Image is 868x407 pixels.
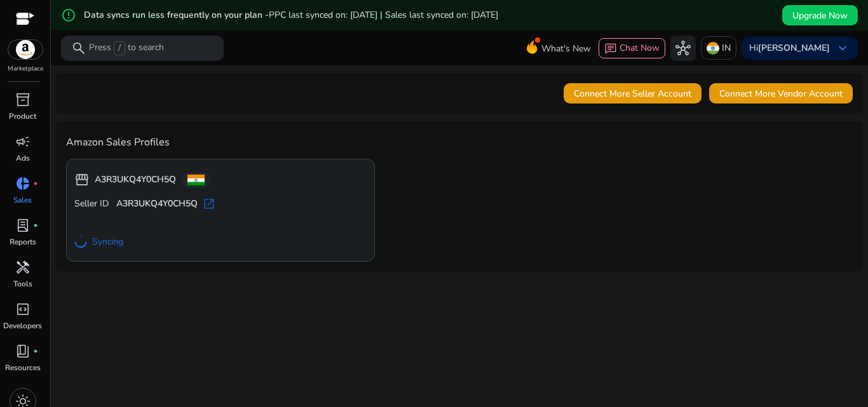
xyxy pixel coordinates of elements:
[670,36,696,61] button: hub
[203,197,215,210] span: open_in_new
[9,110,36,122] p: Product
[8,40,43,59] img: amazon.svg
[114,41,125,55] span: /
[15,302,31,317] span: code_blocks
[599,38,665,58] button: chatChat Now
[10,236,36,248] p: Reports
[3,320,42,331] p: Developers
[15,260,31,275] span: handyman
[749,44,830,53] p: Hi
[15,218,31,233] span: lab_profile
[92,236,123,248] span: Syncing
[15,344,31,359] span: book_4
[95,173,176,186] b: A3R3UKQ4Y0CH5Q
[89,41,164,55] p: Press to search
[792,9,848,22] span: Upgrade Now
[835,41,850,56] span: keyboard_arrow_down
[33,181,38,186] span: fiber_manual_record
[604,43,617,55] span: chat
[61,8,76,23] mat-icon: error_outline
[13,194,32,206] p: Sales
[15,134,31,149] span: campaign
[675,41,691,56] span: hub
[74,197,109,210] span: Seller ID
[33,349,38,354] span: fiber_manual_record
[66,137,853,149] h4: Amazon Sales Profiles
[782,5,858,25] button: Upgrade Now
[116,197,198,210] b: A3R3UKQ4Y0CH5Q
[15,92,31,107] span: inventory_2
[758,42,830,54] b: [PERSON_NAME]
[707,42,719,55] img: in.svg
[8,64,43,74] p: Marketplace
[74,172,90,187] span: storefront
[13,278,32,290] p: Tools
[5,362,41,373] p: Resources
[84,10,498,21] h5: Data syncs run less frequently on your plan -
[722,37,731,59] p: IN
[564,83,702,103] button: Connect More Seller Account
[620,42,660,54] span: Chat Now
[71,41,86,56] span: search
[269,9,498,21] span: PPC last synced on: [DATE] | Sales last synced on: [DATE]
[709,83,853,103] button: Connect More Vendor Account
[15,176,31,191] span: donut_small
[574,87,691,100] span: Connect More Seller Account
[33,223,38,228] span: fiber_manual_record
[719,87,843,100] span: Connect More Vendor Account
[16,152,30,164] p: Ads
[541,37,591,60] span: What's New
